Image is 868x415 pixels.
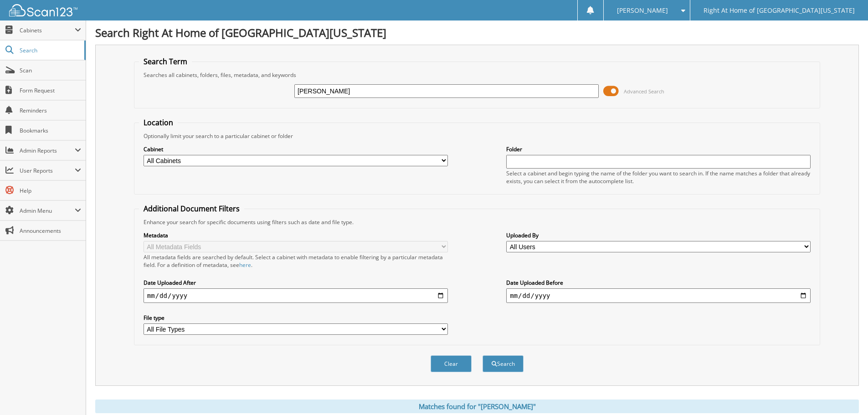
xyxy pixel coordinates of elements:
[144,253,448,269] div: All metadata fields are searched by default. Select a cabinet with metadata to enable filtering b...
[20,26,75,34] span: Cabinets
[20,67,81,74] span: Scan
[139,132,815,140] div: Optionally limit your search to a particular cabinet or folder
[139,56,192,67] legend: Search Term
[20,87,81,94] span: Form Request
[144,288,448,303] input: start
[9,4,77,16] img: scan123-logo-white.svg
[20,127,81,134] span: Bookmarks
[506,279,811,287] label: Date Uploaded Before
[483,355,524,372] button: Search
[506,288,811,303] input: end
[144,145,448,153] label: Cabinet
[506,231,811,239] label: Uploaded By
[506,145,811,153] label: Folder
[239,261,251,269] a: here
[20,46,80,54] span: Search
[139,204,244,214] legend: Additional Document Filters
[95,25,859,40] h1: Search Right At Home of [GEOGRAPHIC_DATA][US_STATE]
[95,400,859,413] div: Matches found for "[PERSON_NAME]"
[144,279,448,287] label: Date Uploaded After
[20,107,81,114] span: Reminders
[139,71,815,79] div: Searches all cabinets, folders, files, metadata, and keywords
[139,218,815,226] div: Enhance your search for specific documents using filters such as date and file type.
[431,355,472,372] button: Clear
[144,314,448,322] label: File type
[139,118,178,128] legend: Location
[617,8,668,13] span: [PERSON_NAME]
[704,8,855,13] span: Right At Home of [GEOGRAPHIC_DATA][US_STATE]
[624,88,664,95] span: Advanced Search
[20,147,75,154] span: Admin Reports
[20,227,81,235] span: Announcements
[506,169,811,185] div: Select a cabinet and begin typing the name of the folder you want to search in. If the name match...
[20,167,75,174] span: User Reports
[20,187,81,195] span: Help
[144,231,448,239] label: Metadata
[20,207,75,215] span: Admin Menu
